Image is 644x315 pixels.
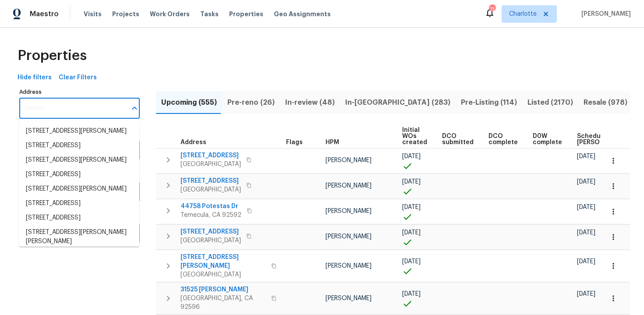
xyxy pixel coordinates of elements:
[128,102,141,114] button: Close
[180,139,206,145] span: Address
[19,167,139,182] li: [STREET_ADDRESS]
[402,179,421,185] span: [DATE]
[402,153,421,159] span: [DATE]
[286,139,303,145] span: Flags
[84,10,102,18] span: Visits
[180,253,266,270] span: [STREET_ADDRESS][PERSON_NAME]
[577,291,595,297] span: [DATE]
[402,204,421,210] span: [DATE]
[578,10,631,18] span: [PERSON_NAME]
[180,211,241,219] span: Temecula, CA 92592
[326,234,372,240] span: [PERSON_NAME]
[180,151,241,160] span: [STREET_ADDRESS]
[326,183,372,189] span: [PERSON_NAME]
[150,10,190,18] span: Work Orders
[326,263,372,269] span: [PERSON_NAME]
[180,177,241,185] span: [STREET_ADDRESS]
[402,258,421,265] span: [DATE]
[402,291,421,297] span: [DATE]
[577,133,626,145] span: Scheduled [PERSON_NAME]
[180,185,241,194] span: [GEOGRAPHIC_DATA]
[527,96,573,109] span: Listed (2170)
[59,72,97,83] span: Clear Filters
[19,225,139,249] li: [STREET_ADDRESS][PERSON_NAME][PERSON_NAME]
[14,70,55,86] button: Hide filters
[18,72,52,83] span: Hide filters
[274,10,331,18] span: Geo Assignments
[180,202,241,211] span: 44758 Potestas Dr
[489,5,495,14] div: 71
[200,11,219,17] span: Tasks
[584,96,627,109] span: Resale (978)
[402,127,427,145] span: Initial WOs created
[326,295,372,301] span: [PERSON_NAME]
[577,258,595,265] span: [DATE]
[180,236,241,245] span: [GEOGRAPHIC_DATA]
[19,153,139,167] li: [STREET_ADDRESS][PERSON_NAME]
[18,51,87,60] span: Properties
[577,204,595,210] span: [DATE]
[461,96,517,109] span: Pre-Listing (114)
[19,196,139,211] li: [STREET_ADDRESS]
[19,182,139,196] li: [STREET_ADDRESS][PERSON_NAME]
[345,96,450,109] span: In-[GEOGRAPHIC_DATA] (283)
[229,10,263,18] span: Properties
[112,10,139,18] span: Projects
[180,160,241,169] span: [GEOGRAPHIC_DATA]
[19,89,140,95] label: Address
[180,294,266,311] span: [GEOGRAPHIC_DATA], CA 92596
[577,153,595,159] span: [DATE]
[19,138,139,153] li: [STREET_ADDRESS]
[326,157,372,163] span: [PERSON_NAME]
[30,10,59,18] span: Maestro
[161,96,217,109] span: Upcoming (555)
[19,124,139,138] li: [STREET_ADDRESS][PERSON_NAME]
[509,10,537,18] span: Charlotte
[55,70,100,86] button: Clear Filters
[180,227,241,236] span: [STREET_ADDRESS]
[326,208,372,214] span: [PERSON_NAME]
[577,179,595,185] span: [DATE]
[402,230,421,236] span: [DATE]
[19,98,127,119] input: Search ...
[488,133,518,145] span: DCO complete
[533,133,562,145] span: D0W complete
[577,230,595,236] span: [DATE]
[285,96,335,109] span: In-review (48)
[326,139,339,145] span: HPM
[180,270,266,279] span: [GEOGRAPHIC_DATA]
[180,285,266,294] span: 31525 [PERSON_NAME]
[442,133,474,145] span: DCO submitted
[227,96,275,109] span: Pre-reno (26)
[19,211,139,225] li: [STREET_ADDRESS]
